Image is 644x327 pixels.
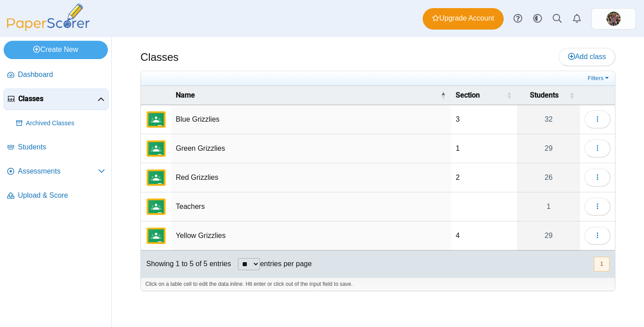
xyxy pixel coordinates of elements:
button: 1 [594,257,610,272]
td: 3 [451,105,517,134]
span: Section [456,91,480,99]
a: 29 [517,221,580,250]
a: Alerts [567,9,587,29]
a: 1 [517,192,580,221]
a: Students [4,137,109,158]
td: 2 [451,163,517,192]
td: Green Grizzlies [171,134,451,163]
span: Name [176,91,195,99]
img: External class connected through Google Classroom [145,196,167,217]
a: Add class [559,48,615,66]
a: 26 [517,163,580,192]
img: External class connected through Google Classroom [145,138,167,159]
td: Blue Grizzlies [171,105,451,134]
div: Showing 1 to 5 of 5 entries [141,251,231,277]
img: PaperScorer [4,4,93,31]
a: ps.ZGjZAUrt273eHv6v [591,8,636,30]
span: Archived Classes [26,119,105,128]
span: Assessments [18,166,98,176]
img: ps.ZGjZAUrt273eHv6v [606,12,621,26]
a: Assessments [4,161,109,183]
td: Red Grizzlies [171,163,451,192]
td: 4 [451,221,517,251]
img: External class connected through Google Classroom [145,109,167,130]
td: Yellow Grizzlies [171,221,451,251]
a: Upgrade Account [423,8,504,30]
span: Upload & Score [18,191,105,200]
img: External class connected through Google Classroom [145,225,167,246]
nav: pagination [593,257,610,272]
div: Click on a table cell to edit the data inline. Hit enter or click out of the input field to save. [141,277,615,291]
a: PaperScorer [4,25,93,32]
img: External class connected through Google Classroom [145,167,167,188]
span: Classes [18,94,97,104]
a: Create New [4,41,108,59]
a: Dashboard [4,64,109,86]
a: 29 [517,134,580,163]
span: Upgrade Account [432,13,494,23]
a: Upload & Score [4,185,109,207]
span: Students [530,91,559,99]
td: Teachers [171,192,451,221]
span: Add class [568,53,606,60]
span: Name : Activate to invert sorting [441,86,446,105]
td: 1 [451,134,517,163]
a: 32 [517,105,580,134]
span: Dashboard [18,70,105,80]
span: Section : Activate to sort [506,86,512,105]
h1: Classes [140,50,178,65]
span: Students : Activate to sort [569,86,575,105]
span: Kerry Swicegood [606,12,621,26]
a: Filters [585,74,613,83]
a: Classes [4,89,109,110]
label: entries per page [260,260,312,268]
span: Students [18,142,105,152]
a: Archived Classes [13,113,109,134]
